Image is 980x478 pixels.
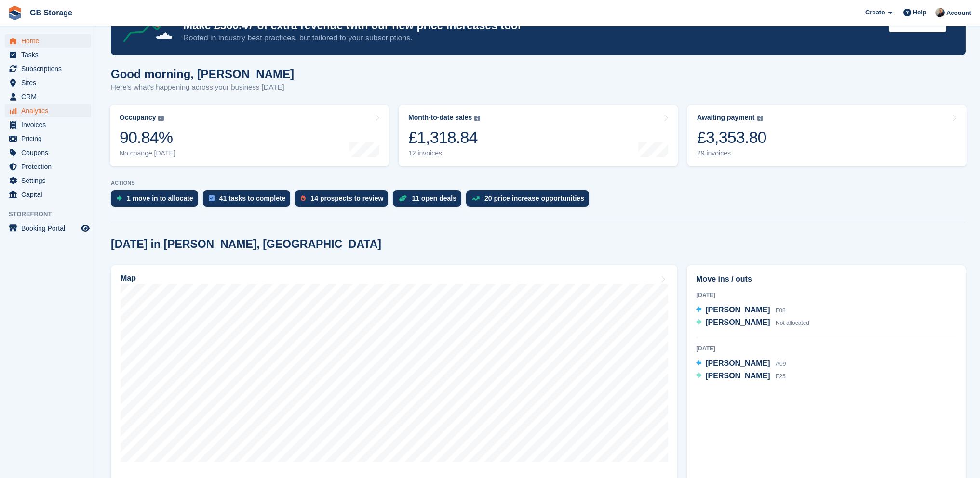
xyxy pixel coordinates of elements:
[5,76,91,90] a: menu
[696,344,956,353] div: [DATE]
[117,195,122,201] img: move_ins_to_allocate_icon-fdf77a2bb77ea45bf5b3d319d69a93e2d87916cf1d5bf7949dd705db3b84f3ca.svg
[21,146,79,159] span: Coupons
[5,160,91,173] a: menu
[399,105,678,166] a: Month-to-date sales £1,318.84 12 invoices
[697,149,766,157] div: 29 invoices
[412,194,456,202] div: 11 open deals
[310,194,383,202] div: 14 prospects to review
[705,359,770,367] span: [PERSON_NAME]
[696,304,785,317] a: [PERSON_NAME] F08
[301,195,306,201] img: prospect-51fa495bee0391a8d652442698ab0144808aea92771e9ea1ae160a38d050c398.svg
[776,373,786,380] span: F25
[5,174,91,187] a: menu
[9,209,96,219] span: Storefront
[21,90,79,103] span: CRM
[696,317,809,329] a: [PERSON_NAME] Not allocated
[209,195,215,201] img: task-75834270c22a3079a89374b754ae025e5fb1db73e45f91037f5363f120a921f8.svg
[21,188,79,201] span: Capital
[110,105,389,166] a: Occupancy 90.84% No change [DATE]
[21,34,79,48] span: Home
[776,320,809,326] span: Not allocated
[158,116,164,121] img: icon-info-grey-7440780725fd019a000dd9b08b2336e03edf1995a4989e88bcd33f0948082b44.svg
[80,222,91,234] a: Preview store
[120,149,175,157] div: No change [DATE]
[5,118,91,131] a: menu
[408,128,480,147] div: £1,318.84
[913,8,926,17] span: Help
[474,116,480,121] img: icon-info-grey-7440780725fd019a000dd9b08b2336e03edf1995a4989e88bcd33f0948082b44.svg
[935,8,945,17] img: Karl Walker
[865,8,885,17] span: Create
[120,114,156,122] div: Occupancy
[120,128,175,147] div: 90.84%
[705,318,770,326] span: [PERSON_NAME]
[399,195,407,202] img: deal-1b604bf984904fb50ccaf53a9ad4b4a5d6e5aea283cecdc64d6e3604feb123c2.svg
[5,132,91,145] a: menu
[705,306,770,314] span: [PERSON_NAME]
[757,116,763,121] img: icon-info-grey-7440780725fd019a000dd9b08b2336e03edf1995a4989e88bcd33f0948082b44.svg
[121,274,136,283] h2: Map
[408,114,472,122] div: Month-to-date sales
[5,48,91,62] a: menu
[696,370,785,383] a: [PERSON_NAME] F25
[696,273,956,285] h2: Move ins / outs
[111,82,294,93] p: Here's what's happening across your business [DATE]
[466,190,594,211] a: 20 price increase opportunities
[21,174,79,187] span: Settings
[946,8,971,18] span: Account
[687,105,967,166] a: Awaiting payment £3,353.80 29 invoices
[295,190,393,211] a: 14 prospects to review
[5,90,91,103] a: menu
[696,358,786,370] a: [PERSON_NAME] A09
[776,307,786,314] span: F08
[26,5,76,21] a: GB Storage
[127,194,193,202] div: 1 move in to allocate
[5,146,91,159] a: menu
[393,190,466,211] a: 11 open deals
[21,160,79,173] span: Protection
[21,48,79,62] span: Tasks
[111,190,203,211] a: 1 move in to allocate
[5,34,91,48] a: menu
[5,221,91,235] a: menu
[183,33,881,43] p: Rooted in industry best practices, but tailored to your subscriptions.
[472,196,480,201] img: price_increase_opportunities-93ffe204e8149a01c8c9dc8f82e8f89637d9d84a8eef4429ea346261dce0b2c0.svg
[111,180,966,186] p: ACTIONS
[484,194,584,202] div: 20 price increase opportunities
[203,190,295,211] a: 41 tasks to complete
[8,6,22,20] img: stora-icon-8386f47178a22dfd0bd8f6a31ec36ba5ce8667c1dd55bd0f319d3a0aa187defe.svg
[697,114,755,122] div: Awaiting payment
[21,104,79,117] span: Analytics
[696,291,956,299] div: [DATE]
[705,372,770,380] span: [PERSON_NAME]
[408,149,480,157] div: 12 invoices
[21,118,79,131] span: Invoices
[776,361,786,367] span: A09
[697,128,766,147] div: £3,353.80
[21,62,79,76] span: Subscriptions
[111,67,294,80] h1: Good morning, [PERSON_NAME]
[111,238,381,251] h2: [DATE] in [PERSON_NAME], [GEOGRAPHIC_DATA]
[21,76,79,90] span: Sites
[5,104,91,117] a: menu
[5,188,91,201] a: menu
[21,221,79,235] span: Booking Portal
[5,62,91,76] a: menu
[219,194,286,202] div: 41 tasks to complete
[21,132,79,145] span: Pricing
